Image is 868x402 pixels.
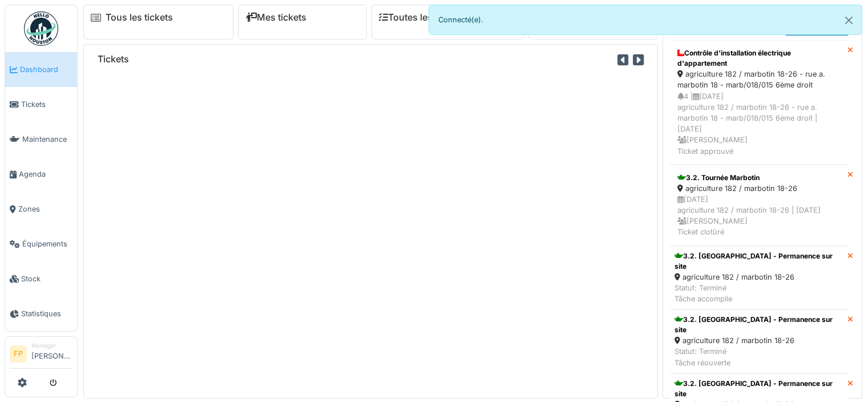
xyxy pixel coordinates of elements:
[5,87,77,122] a: Tickets
[245,12,306,23] a: Mes tickets
[677,48,840,69] div: Contrôle d'installation électrique d'appartement
[677,183,840,194] div: agriculture 182 / marbotin 18-26
[5,157,77,192] a: Agenda
[675,272,843,282] div: agriculture 182 / marbotin 18-26
[5,122,77,157] a: Maintenance
[677,194,840,238] div: [DATE] agriculture 182 / marbotin 18-26 | [DATE] [PERSON_NAME] Ticket clotûré
[677,69,840,90] div: agriculture 182 / marbotin 18-26 - rue a. marbotin 18 - marb/018/015 6ème droit
[5,296,77,331] a: Statistiques
[670,40,847,165] a: Contrôle d'installation électrique d'appartement agriculture 182 / marbotin 18-26 - rue a. marbot...
[19,169,72,180] span: Agenda
[5,192,77,226] a: Zones
[379,12,464,23] a: Toutes les tâches
[20,64,72,75] span: Dashboard
[675,335,843,346] div: agriculture 182 / marbotin 18-26
[31,341,72,350] div: Manager
[21,273,72,284] span: Stock
[18,204,72,214] span: Zones
[21,99,72,110] span: Tickets
[5,52,77,87] a: Dashboard
[836,5,862,35] button: Close
[429,5,863,35] div: Connecté(e).
[31,341,72,366] li: [PERSON_NAME]
[675,282,843,304] div: Statut: Terminé Tâche accomplie
[22,134,72,145] span: Maintenance
[5,261,77,296] a: Stock
[670,309,847,373] a: 3.2. [GEOGRAPHIC_DATA] - Permanence sur site agriculture 182 / marbotin 18-26 Statut: TerminéTâch...
[670,165,847,246] a: 3.2. Tournée Marbotin agriculture 182 / marbotin 18-26 [DATE]agriculture 182 / marbotin 18-26 | [...
[675,346,843,368] div: Statut: Terminé Tâche réouverte
[10,345,27,363] li: FP
[21,308,72,319] span: Statistiques
[24,11,58,46] img: Badge_color-CXgf-gQk.svg
[106,12,173,23] a: Tous les tickets
[675,251,843,272] div: 3.2. [GEOGRAPHIC_DATA] - Permanence sur site
[675,315,843,335] div: 3.2. [GEOGRAPHIC_DATA] - Permanence sur site
[677,173,840,183] div: 3.2. Tournée Marbotin
[675,379,843,399] div: 3.2. [GEOGRAPHIC_DATA] - Permanence sur site
[5,226,77,261] a: Équipements
[670,246,847,310] a: 3.2. [GEOGRAPHIC_DATA] - Permanence sur site agriculture 182 / marbotin 18-26 Statut: TerminéTâch...
[10,341,72,369] a: FP Manager[PERSON_NAME]
[677,91,840,157] div: 4 | [DATE] agriculture 182 / marbotin 18-26 - rue a. marbotin 18 - marb/018/015 6ème droit | [DAT...
[22,238,72,249] span: Équipements
[98,54,129,65] h6: Tickets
